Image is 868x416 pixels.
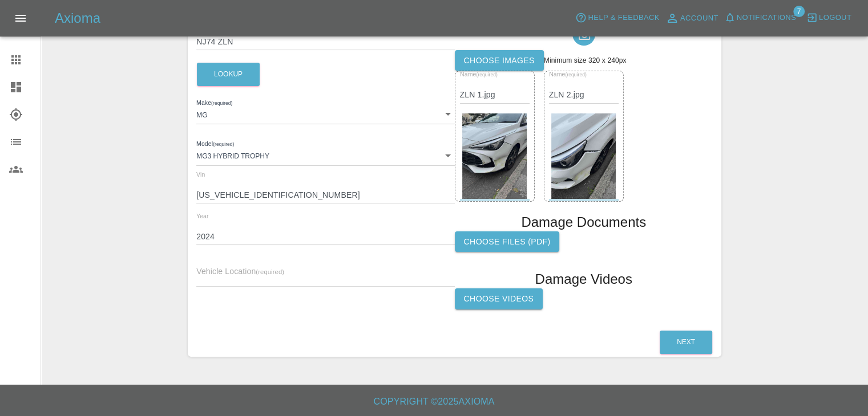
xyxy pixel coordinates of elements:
button: Lookup [197,63,260,86]
button: Help & Feedback [572,9,662,27]
span: Notifications [737,11,796,25]
span: 7 [793,6,805,17]
span: Vin [196,171,205,178]
button: Logout [804,9,854,27]
button: Notifications [721,9,799,27]
div: MG [196,104,454,124]
small: (required) [476,72,497,78]
label: Model [196,140,234,149]
label: Choose Videos [455,288,543,309]
span: Year [196,213,209,219]
span: Help & Feedback [588,11,659,25]
label: Choose images [455,50,544,71]
small: (required) [211,100,232,105]
label: Choose files (pdf) [455,231,560,252]
h6: Copyright © 2025 Axioma [9,394,859,410]
label: Make [196,99,232,108]
span: Logout [819,11,851,25]
span: Minimum size 320 x 240px [544,56,627,64]
button: Open drawer [7,5,34,32]
button: Next [660,331,712,354]
h5: Axioma [55,9,100,27]
span: Account [680,12,718,25]
a: Account [663,9,721,27]
span: Name [460,71,498,78]
h1: Damage Documents [521,213,646,231]
small: (required) [565,72,586,78]
span: Vehicle Location [196,267,284,276]
small: (required) [213,142,234,147]
small: (required) [256,268,284,275]
div: MG3 HYBRID TROPHY [196,145,454,165]
span: Name [549,71,587,78]
h1: Damage Videos [535,270,632,288]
